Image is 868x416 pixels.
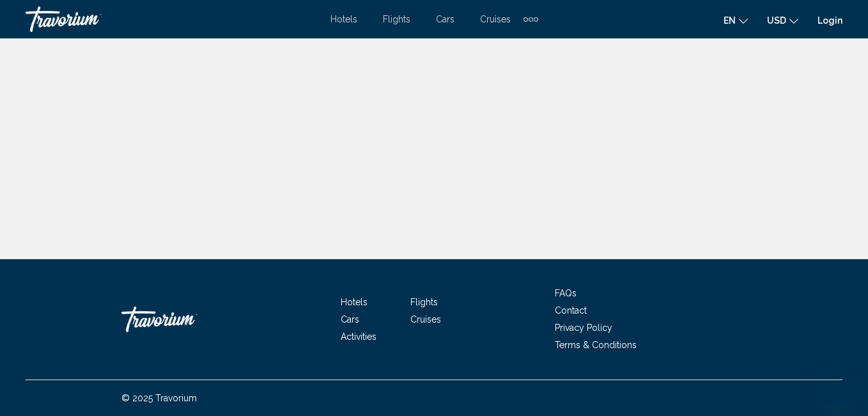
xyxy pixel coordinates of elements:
[410,297,438,307] a: Flights
[341,314,359,324] a: Cars
[480,14,511,24] a: Cruises
[121,393,197,403] span: © 2025 Travorium
[555,340,637,350] a: Terms & Conditions
[341,332,376,342] a: Activities
[341,297,368,307] a: Hotels
[555,305,587,316] a: Contact
[555,323,612,333] a: Privacy Policy
[818,15,842,26] a: Login
[26,6,318,32] a: Travorium
[330,14,357,24] a: Hotels
[767,15,786,26] span: USD
[436,14,454,24] a: Cars
[767,11,798,29] button: Change currency
[410,314,441,324] a: Cruises
[555,288,577,298] a: FAQs
[724,15,736,26] span: en
[817,365,858,406] iframe: Кнопка запуска окна обмена сообщениями
[724,11,748,29] button: Change language
[523,9,538,29] button: Extra navigation items
[383,14,410,24] a: Flights
[121,300,249,339] a: Travorium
